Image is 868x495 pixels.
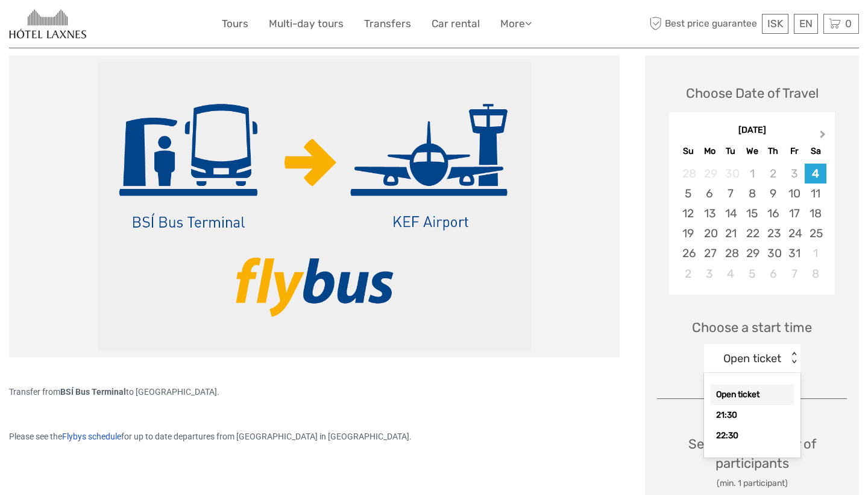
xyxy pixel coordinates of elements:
[741,184,763,203] div: Choose Wednesday, October 8th, 2025
[805,223,826,243] div: Choose Saturday, October 25th, 2025
[763,203,784,223] div: Choose Thursday, October 16th, 2025
[692,318,812,337] span: Choose a start time
[9,432,62,441] span: Please see the
[222,15,248,33] a: Tours
[699,203,720,223] div: Choose Monday, October 13th, 2025
[763,243,784,263] div: Choose Thursday, October 30th, 2025
[720,164,741,184] div: Not available Tuesday, September 30th, 2025
[126,387,219,397] span: to [GEOGRAPHIC_DATA].
[720,243,741,263] div: Choose Tuesday, October 28th, 2025
[784,223,805,243] div: Choose Friday, October 24th, 2025
[814,127,834,147] button: Next Month
[686,84,819,103] div: Choose Date of Travel
[62,432,121,441] a: Flybys schedule
[741,223,763,243] div: Choose Wednesday, October 22nd, 2025
[699,243,720,263] div: Choose Monday, October 27th, 2025
[784,264,805,284] div: Choose Friday, November 7th, 2025
[763,264,784,284] div: Choose Thursday, November 6th, 2025
[699,164,720,184] div: Not available Monday, September 29th, 2025
[805,164,826,184] div: Choose Saturday, October 4th, 2025
[720,223,741,243] div: Choose Tuesday, October 21st, 2025
[710,385,794,405] div: Open ticket
[710,426,794,446] div: 22:30
[699,143,720,159] div: Mo
[763,184,784,203] div: Choose Thursday, October 9th, 2025
[9,387,60,397] span: Transfer from
[784,203,805,223] div: Choose Friday, October 17th, 2025
[805,184,826,203] div: Choose Saturday, October 11th, 2025
[741,203,763,223] div: Choose Wednesday, October 15th, 2025
[364,15,411,33] a: Transfers
[699,184,720,203] div: Choose Monday, October 6th, 2025
[673,164,831,284] div: month 2025-10
[678,184,699,203] div: Choose Sunday, October 5th, 2025
[763,223,784,243] div: Choose Thursday, October 23rd, 2025
[678,164,699,184] div: Not available Sunday, September 28th, 2025
[60,387,126,397] span: BSÍ Bus Terminal
[657,435,847,490] div: Select the number of participants
[678,203,699,223] div: Choose Sunday, October 12th, 2025
[763,143,784,159] div: Th
[741,264,763,284] div: Choose Wednesday, November 5th, 2025
[139,19,153,33] button: Open LiveChat chat widget
[678,264,699,284] div: Choose Sunday, November 2nd, 2025
[805,264,826,284] div: Choose Saturday, November 8th, 2025
[669,124,835,137] div: [DATE]
[723,351,781,366] div: Open ticket
[741,164,763,184] div: Not available Wednesday, October 1st, 2025
[710,405,794,426] div: 21:30
[741,243,763,263] div: Choose Wednesday, October 29th, 2025
[741,143,763,159] div: We
[121,432,412,441] span: for up to date departures from [GEOGRAPHIC_DATA] in [GEOGRAPHIC_DATA].
[784,143,805,159] div: Fr
[678,223,699,243] div: Choose Sunday, October 19th, 2025
[432,15,480,33] a: Car rental
[843,18,854,30] span: 0
[9,9,86,39] img: 653-b5268f4b-db9b-4810-b113-e60007b829f7_logo_small.jpg
[720,264,741,284] div: Choose Tuesday, November 4th, 2025
[805,203,826,223] div: Choose Saturday, October 18th, 2025
[17,21,136,31] p: We're away right now. Please check back later!
[720,203,741,223] div: Choose Tuesday, October 14th, 2025
[657,477,847,490] div: (min. 1 participant)
[805,243,826,263] div: Choose Saturday, November 1st, 2025
[699,264,720,284] div: Choose Monday, November 3rd, 2025
[784,184,805,203] div: Choose Friday, October 10th, 2025
[678,243,699,263] div: Choose Sunday, October 26th, 2025
[784,243,805,263] div: Choose Friday, October 31st, 2025
[720,184,741,203] div: Choose Tuesday, October 7th, 2025
[678,143,699,159] div: Su
[805,143,826,159] div: Sa
[699,223,720,243] div: Choose Monday, October 20th, 2025
[767,18,783,30] span: ISK
[720,143,741,159] div: Tu
[784,164,805,184] div: Not available Friday, October 3rd, 2025
[500,15,532,33] a: More
[788,352,799,365] div: < >
[763,164,784,184] div: Not available Thursday, October 2nd, 2025
[269,15,344,33] a: Multi-day tours
[794,14,818,34] div: EN
[98,62,532,351] img: f132771860c94bc58fa8925087f47f6f_main_slider.png
[647,14,759,34] span: Best price guarantee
